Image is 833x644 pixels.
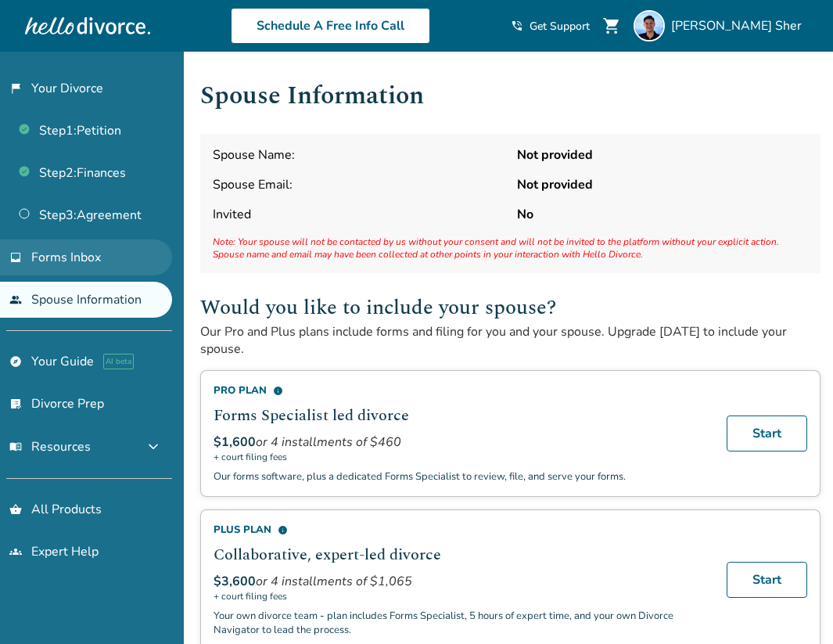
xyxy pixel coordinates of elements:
[103,354,134,369] span: AI beta
[214,573,708,590] div: or 4 installments of $1,065
[214,434,708,451] div: or 4 installments of $460
[530,19,590,34] span: Get Support
[755,569,833,644] iframe: Chat Widget
[9,398,22,410] span: list_alt_check
[231,8,430,44] a: Schedule A Free Info Call
[671,17,808,34] span: [PERSON_NAME] Sher
[144,437,163,456] span: expand_more
[9,293,22,306] span: people
[273,386,283,396] span: info
[727,416,807,452] a: Start
[31,249,101,266] span: Forms Inbox
[214,573,256,590] span: $3,600
[9,441,22,453] span: menu_book
[9,545,22,558] span: groups
[214,383,708,398] div: Pro Plan
[213,146,504,164] span: Spouse Name:
[214,543,708,567] h2: Collaborative, expert-led divorce
[214,451,708,463] span: + court filing fees
[213,236,808,261] span: Note: Your spouse will not be contacted by us without your consent and will not be invited to the...
[511,20,523,32] span: phone_in_talk
[9,251,22,264] span: inbox
[214,404,708,427] h2: Forms Specialist led divorce
[517,176,809,193] strong: Not provided
[214,609,708,637] p: Your own divorce team - plan includes Forms Specialist, 5 hours of expert time, and your own Divo...
[9,438,91,455] span: Resources
[214,470,708,484] p: Our forms software, plus a dedicated Forms Specialist to review, file, and serve your forms.
[517,146,809,164] strong: Not provided
[214,590,708,603] span: + court filing fees
[200,323,820,358] p: Our Pro and Plus plans include forms and filing for you and your spouse. Upgrade [DATE] to includ...
[602,16,621,35] span: shopping_cart
[214,523,708,537] div: Plus Plan
[200,292,820,323] h2: Would you like to include your spouse?
[214,434,256,451] span: $1,600
[9,503,22,516] span: shopping_basket
[213,176,504,193] span: Spouse Email:
[634,10,665,41] img: Omar Sher
[727,562,807,598] a: Start
[200,77,820,115] h1: Spouse Information
[517,206,809,223] strong: No
[511,19,590,34] a: phone_in_talkGet Support
[9,82,22,95] span: flag_2
[278,525,288,535] span: info
[9,355,22,368] span: explore
[213,206,504,223] span: Invited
